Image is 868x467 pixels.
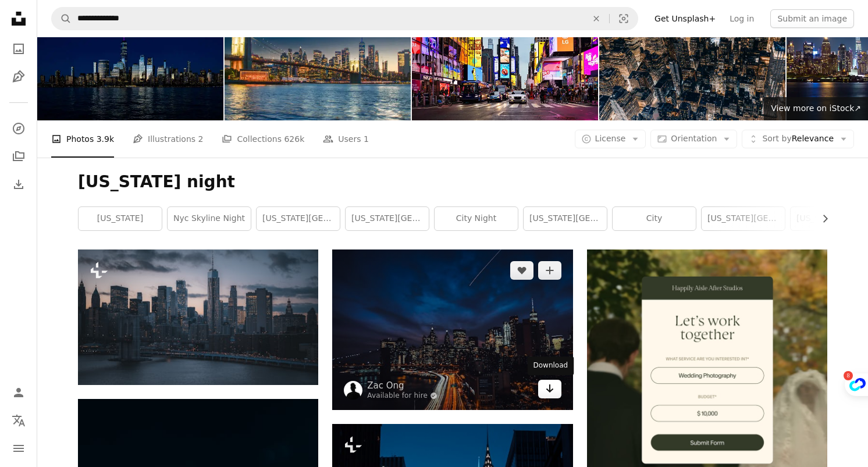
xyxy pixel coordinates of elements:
[435,207,518,230] a: city night
[538,380,561,398] a: Download
[332,324,572,334] a: aerial's photo of metropolitan during night time\
[367,380,437,391] a: Zac Ong
[7,145,30,168] a: Collections
[764,97,868,120] a: View more on iStock↗
[538,261,561,280] button: Add to Collection
[51,7,638,30] form: Find visuals sitewide
[367,391,437,401] a: Available for hire
[78,312,318,322] a: a view of a city skyline at dusk
[79,207,162,230] a: [US_STATE]
[78,172,827,192] h1: [US_STATE] night
[284,133,304,145] span: 626k
[323,120,369,158] a: Users 1
[575,130,646,148] button: License
[524,207,607,230] a: [US_STATE][GEOGRAPHIC_DATA]
[723,9,761,28] a: Log in
[222,120,304,158] a: Collections 626k
[528,357,574,375] div: Download
[7,65,30,88] a: Illustrations
[332,249,572,409] img: aerial's photo of metropolitan during night time\
[257,207,340,230] a: [US_STATE][GEOGRAPHIC_DATA] wallpaper
[510,261,533,280] button: Like
[671,134,717,143] span: Orientation
[7,7,30,33] a: Home — Unsplash
[7,409,30,432] button: Language
[814,207,827,230] button: scroll list to the right
[78,249,318,384] img: a view of a city skyline at dusk
[648,9,723,28] a: Get Unsplash+
[52,8,72,30] button: Search Unsplash
[344,381,362,400] img: Go to Zac Ong's profile
[346,207,429,230] a: [US_STATE][GEOGRAPHIC_DATA] night
[610,8,638,30] button: Visual search
[702,207,785,230] a: [US_STATE][GEOGRAPHIC_DATA] at night
[770,9,854,28] button: Submit an image
[595,134,626,143] span: License
[7,173,30,196] a: Download History
[742,130,854,148] button: Sort byRelevance
[7,117,30,140] a: Explore
[168,207,251,230] a: nyc skyline night
[7,381,30,404] a: Log in / Sign up
[762,133,834,145] span: Relevance
[584,8,609,30] button: Clear
[133,120,203,158] a: Illustrations 2
[762,134,791,143] span: Sort by
[771,104,861,113] span: View more on iStock ↗
[613,207,696,230] a: city
[364,133,369,145] span: 1
[7,37,30,60] a: Photos
[650,130,737,148] button: Orientation
[198,133,204,145] span: 2
[7,437,30,460] button: Menu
